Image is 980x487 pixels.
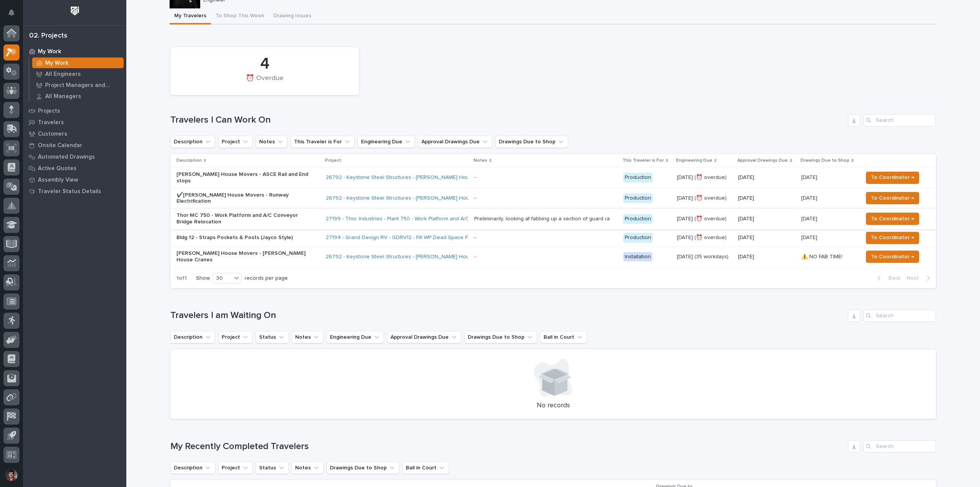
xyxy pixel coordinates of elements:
[676,156,712,165] p: Engineering Due
[218,331,253,343] button: Project
[903,275,936,282] button: Next
[3,467,20,483] button: users-avatar
[170,331,215,343] button: Description
[176,156,202,165] p: Description
[866,192,919,204] button: To Coordinator →
[23,162,126,174] a: Active Quotes
[29,32,67,40] div: 02. Projects
[474,195,476,202] div: -
[871,275,903,282] button: Back
[402,462,449,474] button: Ball in Court
[326,254,475,260] a: 26792 - Keystone Steel Structures - [PERSON_NAME] House
[677,195,732,202] p: [DATE] (⏰ overdue)
[256,136,287,148] button: Notes
[292,462,323,474] button: Notes
[623,233,653,243] div: Production
[863,310,936,322] div: Search
[677,174,732,181] p: [DATE] (⏰ overdue)
[737,156,788,165] p: Approval Drawings Due
[474,254,476,260] div: -
[801,193,819,202] p: [DATE]
[23,116,126,128] a: Travelers
[738,174,795,181] p: [DATE]
[176,234,310,241] p: Bldg 12 - Straps Pockets & Posts (Jayco Style)
[738,254,795,260] p: [DATE]
[218,462,253,474] button: Project
[677,216,732,222] p: [DATE] (⏰ overdue)
[866,213,919,225] button: To Coordinator →
[738,234,795,241] p: [DATE]
[45,71,81,78] p: All Engineers
[38,131,67,138] p: Customers
[801,252,844,260] p: ⚠️ NO FAB TIME!
[474,156,487,165] p: Notes
[326,174,475,181] a: 26792 - Keystone Steel Structures - [PERSON_NAME] House
[170,115,845,126] h1: Travelers I Can Work On
[866,172,919,184] button: To Coordinator →
[326,216,523,222] a: 27199 - Thor Industries - Plant 750 - Work Platform and A/C Conveyor Relocation
[327,331,384,343] button: Engineering Due
[3,5,20,21] button: Notifications
[884,275,900,282] span: Back
[540,331,587,343] button: Ball in Court
[325,156,341,165] p: Project
[29,57,126,68] a: My Work
[871,252,914,261] span: To Coordinator →
[183,54,346,74] div: 4
[170,188,936,208] tr: ✔️[PERSON_NAME] House Movers - Runway Electrification26792 - Keystone Steel Structures - [PERSON_...
[170,441,845,452] h1: My Recently Completed Travelers
[418,136,492,148] button: Approval Drawings Due
[38,142,82,149] p: Onsite Calendar
[45,93,81,100] p: All Managers
[738,216,795,222] p: [DATE]
[623,252,652,262] div: Installation
[358,136,415,148] button: Engineering Due
[10,9,20,21] div: Notifications
[866,232,919,244] button: To Coordinator →
[871,173,914,182] span: To Coordinator →
[38,165,77,172] p: Active Quotes
[45,60,69,67] p: My Work
[326,195,475,202] a: 26792 - Keystone Steel Structures - [PERSON_NAME] House
[38,177,78,184] p: Assembly View
[23,105,126,116] a: Projects
[474,216,608,222] div: Preliminarily, looking at fabbing up a section of guard rail and tubes for onsite to use after th...
[38,154,95,161] p: Automated Drawings
[176,250,310,263] p: [PERSON_NAME] House Movers - [PERSON_NAME] House Cranes
[871,233,914,242] span: To Coordinator →
[170,310,845,321] h1: Travelers I am Waiting On
[68,4,82,18] img: Workspace Logo
[38,188,101,195] p: Traveler Status Details
[170,269,193,288] p: 1 of 1
[218,136,253,148] button: Project
[623,214,653,224] div: Production
[474,174,476,181] div: -
[23,139,126,151] a: Onsite Calendar
[738,195,795,202] p: [DATE]
[623,193,653,203] div: Production
[170,8,211,25] button: My Travelers
[292,331,323,343] button: Notes
[176,171,310,184] p: [PERSON_NAME] House Movers - ASCE Rail and End stops
[23,185,126,197] a: Traveler Status Details
[387,331,461,343] button: Approval Drawings Due
[170,136,215,148] button: Description
[495,136,568,148] button: Drawings Due to Shop
[622,156,664,165] p: This Traveler is For
[474,234,476,241] div: -
[29,69,126,79] a: All Engineers
[871,193,914,203] span: To Coordinator →
[23,128,126,139] a: Customers
[801,214,819,222] p: [DATE]
[800,156,849,165] p: Drawings Due to Shop
[863,114,936,126] input: Search
[326,234,501,241] a: 27194 - Grand Design RV - GDRV12 - Fill WP Dead Space For Short Units
[23,151,126,162] a: Automated Drawings
[38,108,60,115] p: Projects
[213,274,232,282] div: 30
[45,82,121,89] p: Project Managers and Engineers
[863,440,936,453] input: Search
[269,8,316,25] button: Drawing Issues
